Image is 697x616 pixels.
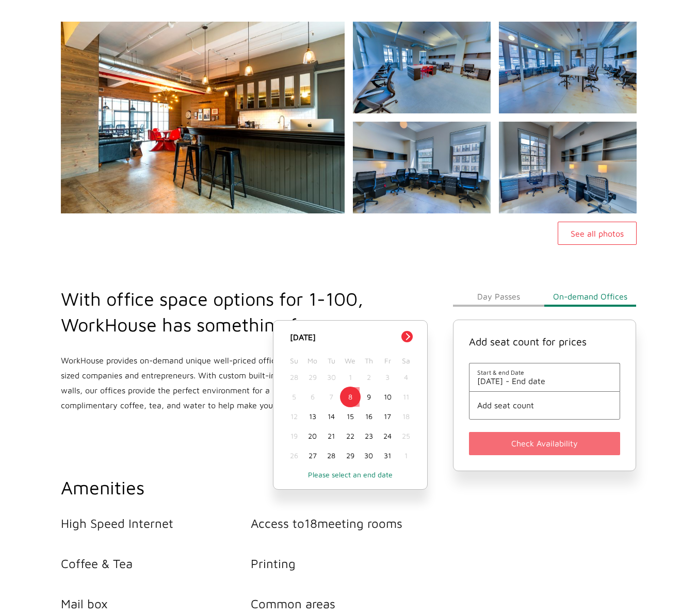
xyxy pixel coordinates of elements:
h2: Amenities [61,475,441,501]
div: Fr [378,354,397,368]
li: Mail box [61,596,251,611]
h4: Add seat count for prices [469,336,621,347]
p: WorkHouse provides on-demand unique well-priced office spaces for small and medium-sized companie... [61,353,408,413]
span: [DATE] - End date [477,376,612,386]
h2: With office space options for 1-100, WorkHouse has something for everyone. [61,286,408,338]
div: Choose Tuesday, October 21st, 2025 [322,426,341,446]
div: month 2025-10 [285,368,416,465]
div: Choose Friday, October 31st, 2025 [378,446,397,465]
div: Choose Tuesday, October 14th, 2025 [322,407,341,426]
div: Choose Wednesday, October 22nd, 2025 [341,426,359,446]
div: Choose Monday, October 20th, 2025 [303,426,322,446]
div: Mo [303,354,322,368]
div: Choose Wednesday, October 8th, 2025 [341,387,359,407]
div: Choose Thursday, October 16th, 2025 [360,407,378,426]
button: Next Month [401,331,413,342]
li: Printing [251,556,441,571]
div: Choose Wednesday, October 15th, 2025 [341,407,359,426]
div: Choose Friday, October 24th, 2025 [378,426,397,446]
div: Choose Tuesday, October 28th, 2025 [322,446,341,465]
div: Choose Friday, October 10th, 2025 [378,387,397,407]
button: Day Passes [453,286,545,307]
div: Sa [397,354,415,368]
div: Choose Monday, October 27th, 2025 [303,446,322,465]
span: Start & end Date [477,369,612,376]
div: Choose Wednesday, October 29th, 2025 [341,446,359,465]
div: Choose Monday, October 13th, 2025 [303,407,322,426]
button: On-demand Offices [544,286,636,307]
div: Choose Thursday, October 30th, 2025 [360,446,378,465]
div: Tu [322,354,341,368]
div: Choose Thursday, October 9th, 2025 [360,387,378,407]
div: Choose Thursday, October 23rd, 2025 [360,426,378,446]
li: High Speed Internet [61,516,251,530]
div: Su [285,354,303,368]
li: Access to 18 meeting rooms [251,516,441,530]
button: See all photos [558,222,637,245]
div: [DATE] [285,331,416,343]
li: Coffee & Tea [61,556,251,571]
div: We [341,354,359,368]
div: Th [360,354,378,368]
div: Choose Friday, October 17th, 2025 [378,407,397,426]
li: Common areas [251,596,441,611]
p: Please select an end date [284,470,417,479]
button: Start & end Date[DATE] - End date [477,369,612,386]
button: Add seat count [477,401,612,410]
button: Check Availability [469,432,621,455]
